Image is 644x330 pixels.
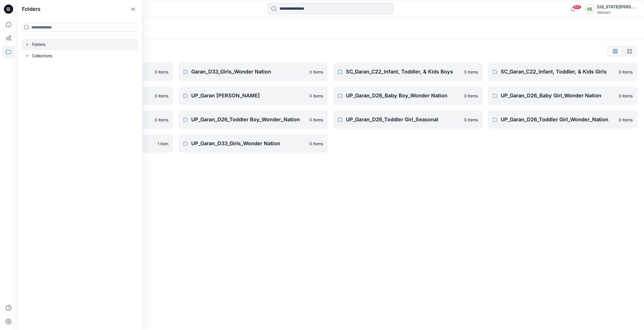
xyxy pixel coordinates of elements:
[309,141,323,147] p: 0 items
[179,110,328,129] a: UP_Garan_D26_Toddler Boy_Wonder_Nation0 items
[501,68,616,76] p: SC_Garan_C22_Infant, Toddler, & Kids Girls
[488,110,637,129] a: UP_Garan_D26_Toddler Girl_Wonder_Nation0 items
[619,117,633,123] p: 0 items
[584,4,595,14] div: VE
[158,141,168,147] p: 1 item
[191,116,306,124] p: UP_Garan_D26_Toddler Boy_Wonder_Nation
[155,69,168,75] p: 0 items
[619,93,633,99] p: 0 items
[488,63,637,81] a: SC_Garan_C22_Infant, Toddler, & Kids Girls0 items
[488,87,637,105] a: UP_Garan_D26_Baby Girl_Wonder Nation0 items
[619,69,633,75] p: 0 items
[501,116,616,124] p: UP_Garan_D26_Toddler Girl_Wonder_Nation
[309,117,323,123] p: 0 items
[191,92,306,100] p: UP_Garan [PERSON_NAME]
[333,87,482,105] a: UP_Garan_D26_Baby Boy_Wonder Nation0 items
[346,68,461,76] p: SC_Garan_C22_Infant, Toddler, & Kids Boys
[464,117,478,123] p: 0 items
[155,93,168,99] p: 0 items
[309,93,323,99] p: 0 items
[346,116,461,124] p: UP_Garan_D26_Toddler Girl_Seasonal
[573,5,581,9] span: 99+
[179,63,328,81] a: Garan_D33_Girls_Wonder Nation0 items
[333,110,482,129] a: UP_Garan_D26_Toddler Girl_Seasonal0 items
[346,92,461,100] p: UP_Garan_D26_Baby Boy_Wonder Nation
[333,63,482,81] a: SC_Garan_C22_Infant, Toddler, & Kids Boys0 items
[155,117,168,123] p: 0 items
[191,140,306,147] p: UP_Garan_D33_Girls_Wonder Nation
[191,68,306,76] p: Garan_D33_Girls_Wonder Nation
[179,87,328,105] a: UP_Garan [PERSON_NAME]0 items
[309,69,323,75] p: 0 items
[464,93,478,99] p: 0 items
[179,134,328,153] a: UP_Garan_D33_Girls_Wonder Nation0 items
[464,69,478,75] p: 0 items
[597,3,637,10] div: [US_STATE][PERSON_NAME]
[597,10,637,15] div: Walmart
[501,92,616,100] p: UP_Garan_D26_Baby Girl_Wonder Nation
